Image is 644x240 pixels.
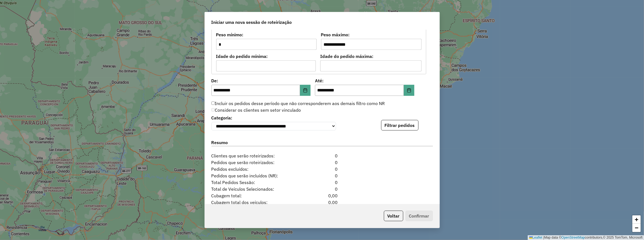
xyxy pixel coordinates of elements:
a: Zoom in [632,215,641,224]
label: Peso máximo: [321,31,421,38]
label: Resumo [211,139,433,147]
button: Choose Date [300,85,311,96]
button: Voltar [384,211,403,221]
a: Leaflet [529,236,542,239]
div: 0,00 [303,199,341,206]
label: Idade do pedido máxima: [320,53,421,60]
div: 0,00 [303,192,341,199]
span: Pedidos que serão incluídos (NR): [208,172,303,179]
label: Idade do pedido mínima: [216,53,316,60]
input: Considerar os clientes sem setor vinculado [211,108,215,112]
label: Peso mínimo: [216,31,317,38]
div: 0 [303,186,341,192]
div: 0 [303,159,341,166]
div: Map data © contributors,© 2025 TomTom, Microsoft [528,235,644,240]
span: | [543,236,544,239]
span: Total Pedidos Sessão: [208,179,303,186]
div: 0 [303,179,341,186]
label: Considerar os clientes sem setor vinculado [211,107,301,113]
label: Até: [315,77,414,84]
span: Cubagem total: [208,192,303,199]
button: Filtrar pedidos [381,120,418,131]
div: 0 [303,172,341,179]
a: Zoom out [632,224,641,232]
span: − [635,224,638,231]
a: OpenStreetMap [562,236,585,239]
span: + [635,216,638,223]
span: Cubagem total dos veículos: [208,199,303,206]
div: 0 [303,152,341,159]
button: Choose Date [404,85,414,96]
span: Pedidos excluídos: [208,166,303,172]
span: Pedidos que serão roteirizados: [208,159,303,166]
span: Iniciar uma nova sessão de roteirização [211,19,292,25]
div: 0 [303,166,341,172]
label: Incluir os pedidos desse período que não corresponderem aos demais filtro como NR [211,100,385,107]
input: Incluir os pedidos desse período que não corresponderem aos demais filtro como NR [211,101,215,105]
label: De: [211,77,311,84]
span: Total de Veículos Selecionados: [208,186,303,192]
span: Clientes que serão roteirizados: [208,152,303,159]
label: Categoria: [211,114,336,121]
